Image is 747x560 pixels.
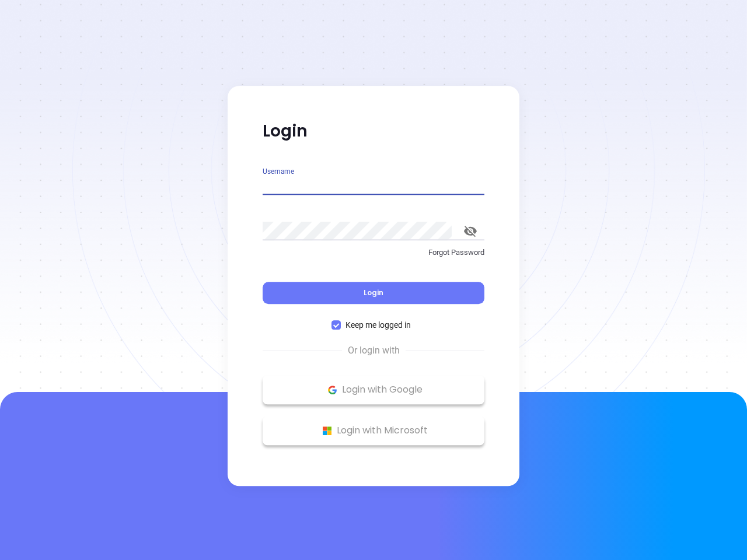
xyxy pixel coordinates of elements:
[325,383,340,397] img: Google Logo
[263,168,294,175] label: Username
[320,423,334,438] img: Microsoft Logo
[263,247,484,268] a: Forgot Password
[263,247,484,258] p: Forgot Password
[456,217,484,245] button: toggle password visibility
[268,381,479,398] p: Login with Google
[263,282,484,304] button: Login
[341,318,416,331] span: Keep me logged in
[263,375,484,404] button: Google Logo Login with Google
[263,121,484,142] p: Login
[364,288,383,297] span: Login
[263,416,484,445] button: Microsoft Logo Login with Microsoft
[342,344,406,358] span: Or login with
[268,422,479,439] p: Login with Microsoft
